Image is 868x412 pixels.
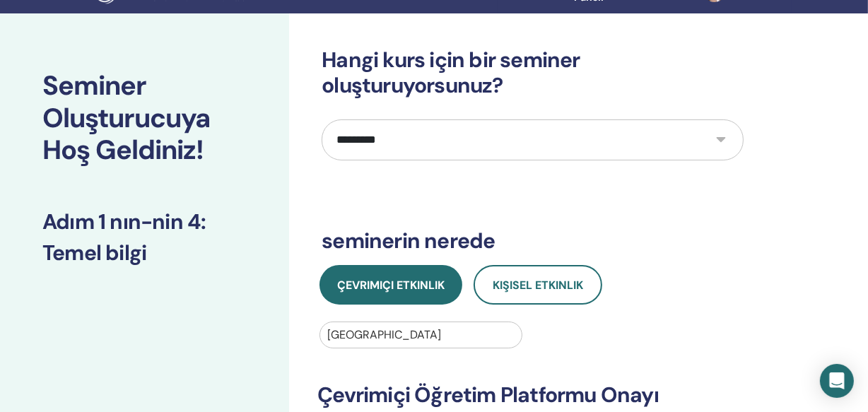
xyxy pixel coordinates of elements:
button: Çevrimiçi Etkinlik [319,265,462,305]
h3: Adım 1 nın-nin 4 : [42,209,247,235]
h3: Çevrimiçi Öğretim Platformu Onayı [317,382,748,408]
h3: seminerin nerede [322,228,744,254]
h2: Seminer Oluşturucuya Hoş Geldiniz! [42,70,247,167]
h3: Temel bilgi [42,240,247,266]
h3: Hangi kurs için bir seminer oluşturuyorsunuz? [322,47,744,98]
div: Open Intercom Messenger [820,364,854,398]
span: Çevrimiçi Etkinlik [337,278,445,293]
button: Kişisel Etkinlik [474,265,602,305]
span: Kişisel Etkinlik [493,278,583,293]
